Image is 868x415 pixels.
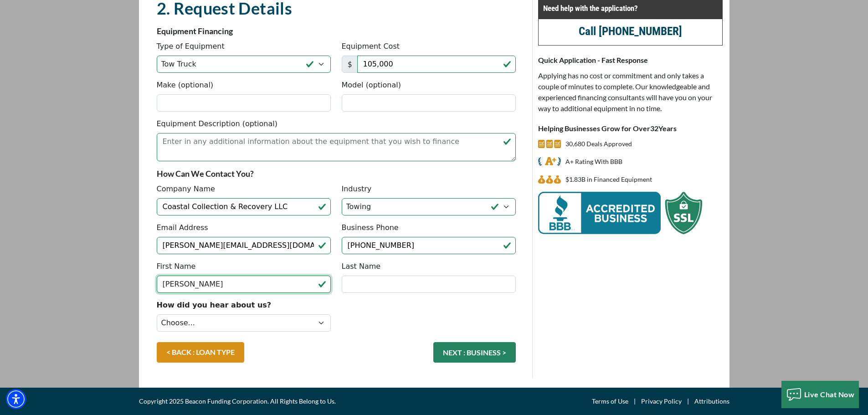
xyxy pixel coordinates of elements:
[694,396,729,407] a: Attributions
[565,174,652,185] p: $1,833,535,228 in Financed Equipment
[538,70,723,114] p: Applying has no cost or commitment and only takes a couple of minutes to complete. Our knowledgea...
[157,118,277,129] label: Equipment Description (optional)
[641,396,682,407] a: Privacy Policy
[565,156,622,167] p: A+ Rating With BBB
[6,389,26,409] div: Accessibility Menu
[565,138,632,149] p: 30,680 Deals Approved
[157,168,516,179] p: How Can We Contact You?
[139,396,336,407] span: Copyright 2025 Beacon Funding Corporation. All Rights Belong to Us.
[781,381,859,408] button: Live Chat Now
[342,56,358,73] span: $
[592,396,628,407] a: Terms of Use
[157,300,272,311] label: How did you hear about us?
[628,396,641,407] span: |
[538,55,723,66] p: Quick Application - Fast Response
[650,124,658,133] span: 32
[433,342,516,363] button: NEXT : BUSINESS >
[157,222,208,233] label: Email Address
[157,26,516,36] p: Equipment Financing
[579,25,682,38] a: call (847) 897-2499
[157,342,244,363] a: < BACK : LOAN TYPE
[538,123,723,134] p: Helping Businesses Grow for Over Years
[342,80,401,91] label: Model (optional)
[342,261,381,272] label: Last Name
[804,390,855,399] span: Live Chat Now
[157,80,214,91] label: Make (optional)
[543,3,718,14] p: Need help with the application?
[157,41,225,52] label: Type of Equipment
[682,396,694,407] span: |
[538,192,702,234] img: BBB Acredited Business and SSL Protection
[342,300,480,335] iframe: reCAPTCHA
[342,184,372,195] label: Industry
[157,261,196,272] label: First Name
[157,184,215,195] label: Company Name
[342,222,399,233] label: Business Phone
[342,41,400,52] label: Equipment Cost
